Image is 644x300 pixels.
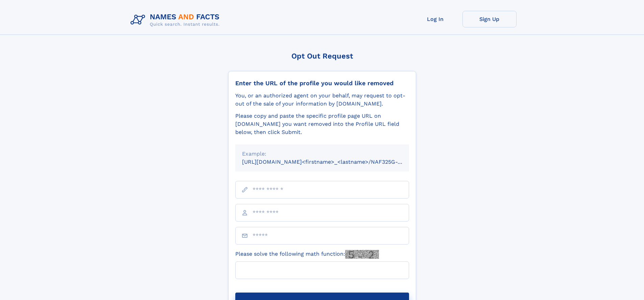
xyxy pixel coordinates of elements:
[235,92,409,108] div: You, or an authorized agent on your behalf, may request to opt-out of the sale of your informatio...
[228,52,416,60] div: Opt Out Request
[128,11,225,29] img: Logo Names and Facts
[235,250,379,259] label: Please solve the following math function:
[242,150,402,158] div: Example:
[242,159,422,165] small: [URL][DOMAIN_NAME]<firstname>_<lastname>/NAF325G-xxxxxxxx
[462,11,517,27] a: Sign Up
[235,79,409,87] div: Enter the URL of the profile you would like removed
[408,11,462,27] a: Log In
[235,112,409,136] div: Please copy and paste the specific profile page URL on [DOMAIN_NAME] you want removed into the Pr...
